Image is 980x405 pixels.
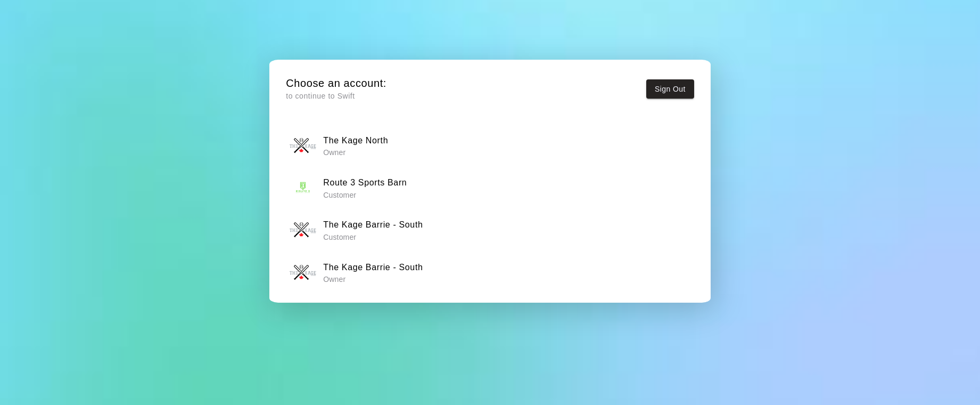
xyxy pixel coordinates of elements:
button: The Kage Barrie - SouthThe Kage Barrie - South Customer [286,214,694,247]
h6: The Kage North [323,134,388,148]
p: Customer [323,190,407,200]
button: Route 3 Sports BarnRoute 3 Sports Barn Customer [286,171,694,205]
h6: The Kage Barrie - South [323,218,423,232]
button: The Kage NorthThe Kage North Owner [286,129,694,163]
button: Sign Out [646,79,694,99]
img: Route 3 Sports Barn [290,175,316,201]
h5: Choose an account: [286,76,386,91]
img: The Kage Barrie - South [290,260,316,286]
img: The Kage North [290,133,316,159]
h6: Route 3 Sports Barn [323,176,407,190]
p: Owner [323,147,388,158]
button: The Kage Barrie - SouthThe Kage Barrie - South Owner [286,256,694,289]
h6: The Kage Barrie - South [323,261,423,274]
p: Customer [323,232,423,242]
p: to continue to Swift [286,91,386,102]
p: Owner [323,274,423,285]
img: The Kage Barrie - South [290,217,316,244]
